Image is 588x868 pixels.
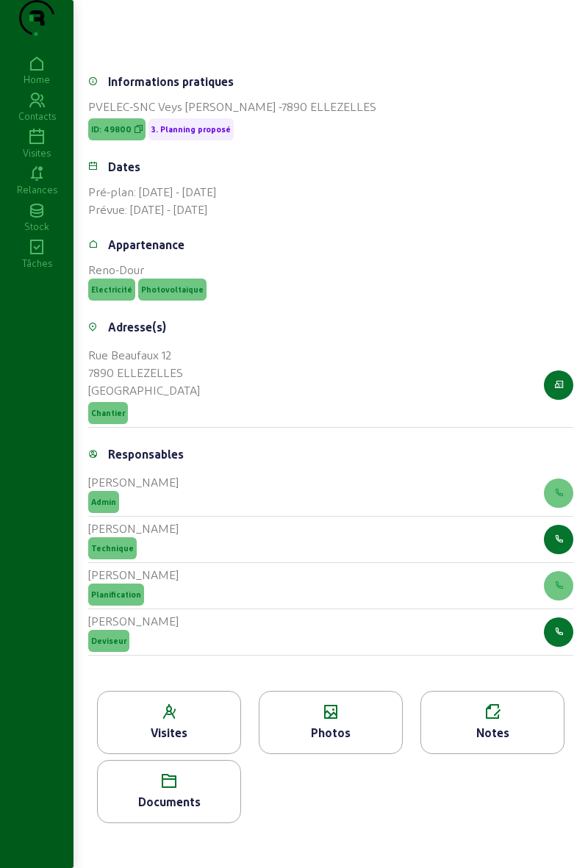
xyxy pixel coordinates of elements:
span: Technique [91,543,134,553]
div: PVELEC-SNC Veys [PERSON_NAME] -7890 ELLEZELLES [88,98,573,115]
cam-list-title: [PERSON_NAME] [88,614,179,628]
div: [GEOGRAPHIC_DATA] [88,381,200,399]
div: Dates [108,158,140,176]
cam-list-title: [PERSON_NAME] [88,521,179,535]
div: Rue Beaufaux 12 [88,346,200,364]
div: Notes [421,724,564,742]
div: Reno-Dour [88,261,573,279]
div: Informations pratiques [108,73,234,90]
span: Chantier [91,408,125,418]
span: Planification [91,589,141,600]
span: Deviseur [91,636,126,646]
cam-list-title: [PERSON_NAME] [88,567,179,581]
div: Visites [98,724,240,742]
span: Photovoltaique [141,284,204,295]
div: Appartenance [108,236,184,254]
div: 7890 ELLEZELLES [88,364,200,381]
div: Adresse(s) [108,318,166,336]
span: Admin [91,497,116,507]
div: Responsables [108,445,184,463]
div: Pré-plan: [DATE] - [DATE] [88,183,573,201]
span: Electricité [91,284,132,295]
span: ID: 49800 [91,124,132,134]
div: Documents [98,793,240,811]
div: Photos [259,724,402,742]
cam-list-title: [PERSON_NAME] [88,475,179,489]
span: 3. Planning proposé [151,124,231,134]
div: Prévue: [DATE] - [DATE] [88,201,573,218]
